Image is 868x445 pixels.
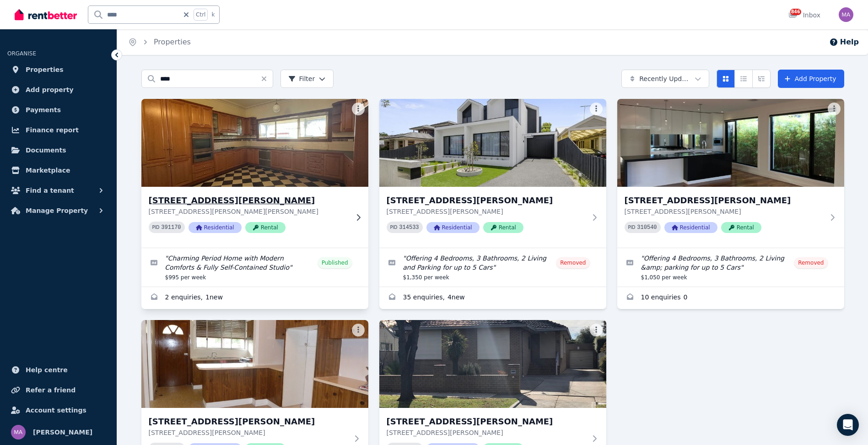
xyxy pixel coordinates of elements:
a: Edit listing: Offering 4 Bedrooms, 3 Bathrooms, 2 Living &amp; parking for up to 5 Cars [617,248,844,287]
h3: [STREET_ADDRESS][PERSON_NAME] [387,415,586,428]
p: [STREET_ADDRESS][PERSON_NAME] [149,428,348,437]
a: Marketplace [7,161,109,179]
img: 36 Mary Street, Spotswood [379,99,606,187]
a: Account settings [7,401,109,419]
small: PID [390,225,398,230]
img: RentBetter [15,8,77,22]
h3: [STREET_ADDRESS][PERSON_NAME] [149,194,348,207]
img: 37 Mary St, Spotswood [135,97,374,189]
a: Finance report [7,121,109,139]
span: ORGANISE [7,50,36,57]
span: Recently Updated [639,74,691,83]
img: 42 Mary Street, Spotswood [379,320,606,408]
img: Marc Angelone [11,425,26,440]
a: Add property [7,81,109,99]
a: Enquiries for 28A Mary Street, Spotswood [617,287,844,309]
button: Clear search [260,70,273,88]
a: 28A Mary Street, Spotswood[STREET_ADDRESS][PERSON_NAME][STREET_ADDRESS][PERSON_NAME]PID 310540Res... [617,99,844,248]
button: Help [829,37,859,48]
span: Rental [483,222,523,233]
p: [STREET_ADDRESS][PERSON_NAME] [387,207,586,216]
button: Card view [717,70,735,88]
span: Residential [426,222,480,233]
span: k [211,11,215,18]
p: [STREET_ADDRESS][PERSON_NAME][PERSON_NAME] [149,207,348,216]
span: Filter [288,74,315,83]
span: Rental [721,222,761,233]
code: 310540 [637,224,657,231]
button: More options [590,324,603,336]
button: Recently Updated [621,70,709,88]
a: Add Property [778,70,844,88]
code: 391170 [161,224,181,231]
button: Manage Property [7,201,109,220]
a: Edit listing: Charming Period Home with Modern Comforts & Fully Self-Contained Studio [141,248,368,287]
a: Payments [7,101,109,119]
span: Ctrl [194,9,208,21]
span: Rental [245,222,286,233]
button: More options [828,103,841,115]
span: Properties [26,64,64,75]
a: 37 Mary St, Spotswood[STREET_ADDRESS][PERSON_NAME][STREET_ADDRESS][PERSON_NAME][PERSON_NAME]PID 3... [141,99,368,248]
small: PID [628,225,636,230]
a: Edit listing: Offering 4 Bedrooms, 3 Bathrooms, 2 Living and Parking for up to 5 Cars [379,248,606,287]
a: Documents [7,141,109,159]
span: Find a tenant [26,185,74,196]
div: View options [717,70,771,88]
span: [PERSON_NAME] [33,427,92,438]
span: Add property [26,84,74,95]
a: Refer a friend [7,381,109,399]
span: Help centre [26,364,68,375]
span: Refer a friend [26,385,75,396]
h3: [STREET_ADDRESS][PERSON_NAME] [149,415,348,428]
span: 846 [790,9,801,15]
button: More options [590,103,603,115]
span: Account settings [26,405,86,416]
button: More options [352,324,365,336]
h3: [STREET_ADDRESS][PERSON_NAME] [625,194,824,207]
span: Manage Property [26,205,88,216]
a: Properties [154,38,191,46]
small: PID [152,225,160,230]
button: More options [352,103,365,115]
button: Expanded list view [752,70,771,88]
a: Help centre [7,361,109,379]
button: Filter [280,70,334,88]
span: Residential [189,222,242,233]
code: 314533 [399,224,419,231]
button: Find a tenant [7,181,109,200]
a: Enquiries for 37 Mary St, Spotswood [141,287,368,309]
div: Open Intercom Messenger [837,414,859,436]
p: [STREET_ADDRESS][PERSON_NAME] [387,428,586,437]
div: Inbox [788,11,820,20]
span: Documents [26,145,66,156]
h3: [STREET_ADDRESS][PERSON_NAME] [387,194,586,207]
a: Properties [7,60,109,79]
p: [STREET_ADDRESS][PERSON_NAME] [625,207,824,216]
img: 1 Mary Street, Footscray [141,320,368,408]
span: Finance report [26,125,79,136]
span: Residential [664,222,717,233]
a: 36 Mary Street, Spotswood[STREET_ADDRESS][PERSON_NAME][STREET_ADDRESS][PERSON_NAME]PID 314533Resi... [379,99,606,248]
span: Marketplace [26,165,70,176]
button: Compact list view [734,70,753,88]
nav: Breadcrumb [117,29,202,55]
img: Marc Angelone [839,7,853,22]
img: 28A Mary Street, Spotswood [617,99,844,187]
span: Payments [26,104,61,115]
a: Enquiries for 36 Mary Street, Spotswood [379,287,606,309]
